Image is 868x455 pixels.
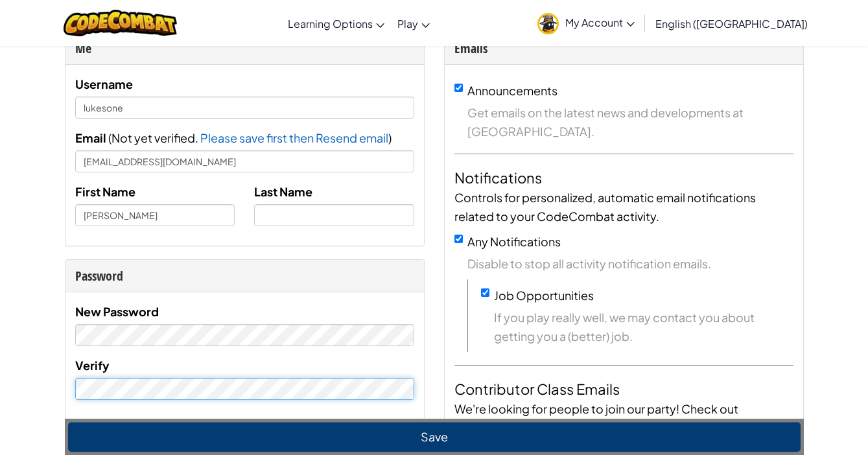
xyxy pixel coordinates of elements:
[388,130,392,145] span: )
[467,234,561,249] label: Any Notifications
[75,75,133,93] label: Username
[281,6,391,41] a: Learning Options
[75,182,135,201] label: First Name
[397,17,418,30] span: Play
[531,3,641,43] a: My Account
[454,379,793,399] h4: Contributor Class Emails
[64,10,177,36] img: CodeCombat logo
[454,401,738,435] span: We're looking for people to join our party! Check out the
[106,130,111,145] span: (
[537,13,559,34] img: avatar
[454,190,756,224] span: Controls for personalized, automatic email notifications related to your CodeCombat activity.
[288,17,373,30] span: Learning Options
[68,422,801,452] button: Save
[494,308,793,345] span: If you play really well, we may contact you about getting you a (better) job.
[467,83,557,98] label: Announcements
[75,130,106,145] span: Email
[467,254,793,273] span: Disable to stop all activity notification emails.
[75,302,159,321] label: New Password
[254,182,312,201] label: Last Name
[494,288,594,303] label: Job Opportunities
[75,266,414,285] div: Password
[467,103,793,141] span: Get emails on the latest news and developments at [GEOGRAPHIC_DATA].
[200,130,388,145] span: Please save first then Resend email
[75,39,414,58] div: Me
[565,16,635,29] span: My Account
[649,6,814,41] a: English ([GEOGRAPHIC_DATA])
[655,17,808,30] span: English ([GEOGRAPHIC_DATA])
[454,39,793,58] div: Emails
[454,167,793,188] h4: Notifications
[391,6,436,41] a: Play
[75,356,110,375] label: Verify
[111,130,200,145] span: Not yet verified.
